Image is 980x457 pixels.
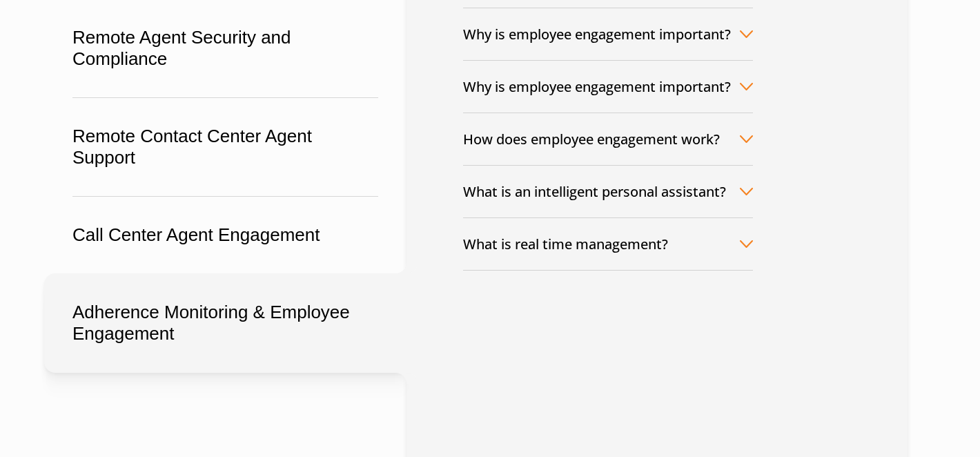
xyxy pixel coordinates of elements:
[137,80,148,91] img: tab_keywords_by_traffic_grey.svg
[22,36,33,47] img: website_grey.svg
[44,196,406,274] button: Call Center Agent Engagement
[37,80,48,91] img: tab_domain_overview_orange.svg
[39,22,68,33] div: v 4.0.25
[44,97,406,197] button: Remote Contact Center Agent Support
[463,61,753,113] button: Why is employee engagement important?
[22,22,33,33] img: logo_orange.svg
[463,113,753,165] button: How does employee engagement work?
[153,81,233,90] div: Keywords by Traffic
[52,81,124,90] div: Domain Overview
[463,218,753,270] button: What is real time management?
[36,36,152,47] div: Domain: [DOMAIN_NAME]
[44,273,406,373] button: Adherence Monitoring & Employee Engagement
[463,166,753,217] button: What is an intelligent personal assistant?
[463,8,753,60] button: Why is employee engagement important?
